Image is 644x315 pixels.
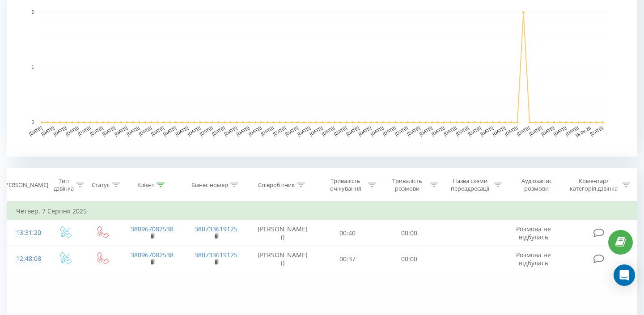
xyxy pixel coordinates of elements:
[137,181,154,189] div: Клієнт
[448,177,491,192] div: Назва схеми переадресації
[516,225,551,241] span: Розмова не відбулась
[516,125,531,136] text: [DATE]
[89,125,104,136] text: [DATE]
[528,125,543,136] text: [DATE]
[162,125,177,136] text: [DATE]
[195,225,237,233] a: 380733619125
[516,251,551,267] span: Розмова не відбулась
[553,125,568,136] text: [DATE]
[479,125,494,136] text: [DATE]
[492,125,507,136] text: [DATE]
[443,125,458,136] text: [DATE]
[407,125,421,136] text: [DATE]
[7,202,637,220] td: Четвер, 7 Серпня 2025
[28,125,43,136] text: [DATE]
[504,125,519,136] text: [DATE]
[224,125,238,136] text: [DATE]
[589,125,604,136] text: [DATE]
[16,224,38,242] div: 13:31:20
[175,125,190,136] text: [DATE]
[126,125,140,136] text: [DATE]
[370,125,385,136] text: [DATE]
[467,125,482,136] text: [DATE]
[614,264,635,286] div: Open Intercom Messenger
[378,220,440,246] td: 00:00
[325,177,366,192] div: Тривалість очікування
[187,125,202,136] text: [DATE]
[297,125,311,136] text: [DATE]
[114,125,128,136] text: [DATE]
[317,246,379,272] td: 00:37
[131,251,174,259] a: 380967082538
[345,125,360,136] text: [DATE]
[568,177,620,192] div: Коментар/категорія дзвінка
[512,177,561,192] div: Аудіозапис розмови
[16,250,38,268] div: 12:48:08
[150,125,165,136] text: [DATE]
[358,125,373,136] text: [DATE]
[317,220,379,246] td: 00:40
[248,220,317,246] td: [PERSON_NAME] ()
[31,120,34,125] text: 0
[41,125,55,136] text: [DATE]
[191,181,228,189] div: Бізнес номер
[92,181,110,189] div: Статус
[574,125,592,138] text: 18.08.25
[309,125,323,136] text: [DATE]
[195,251,237,259] a: 380733619125
[565,125,580,136] text: [DATE]
[455,125,470,136] text: [DATE]
[211,125,226,136] text: [DATE]
[131,225,174,233] a: 380967082538
[54,177,74,192] div: Тип дзвінка
[3,181,48,189] div: [PERSON_NAME]
[236,125,250,136] text: [DATE]
[199,125,214,136] text: [DATE]
[386,177,428,192] div: Тривалість розмови
[248,246,317,272] td: [PERSON_NAME] ()
[284,125,299,136] text: [DATE]
[272,125,287,136] text: [DATE]
[260,125,275,136] text: [DATE]
[248,125,263,136] text: [DATE]
[431,125,445,136] text: [DATE]
[321,125,336,136] text: [DATE]
[258,181,295,189] div: Співробітник
[65,125,80,136] text: [DATE]
[102,125,116,136] text: [DATE]
[378,246,440,272] td: 00:00
[53,125,68,136] text: [DATE]
[382,125,397,136] text: [DATE]
[541,125,555,136] text: [DATE]
[31,10,34,15] text: 2
[394,125,409,136] text: [DATE]
[333,125,348,136] text: [DATE]
[138,125,153,136] text: [DATE]
[77,125,92,136] text: [DATE]
[31,65,34,70] text: 1
[419,125,433,136] text: [DATE]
